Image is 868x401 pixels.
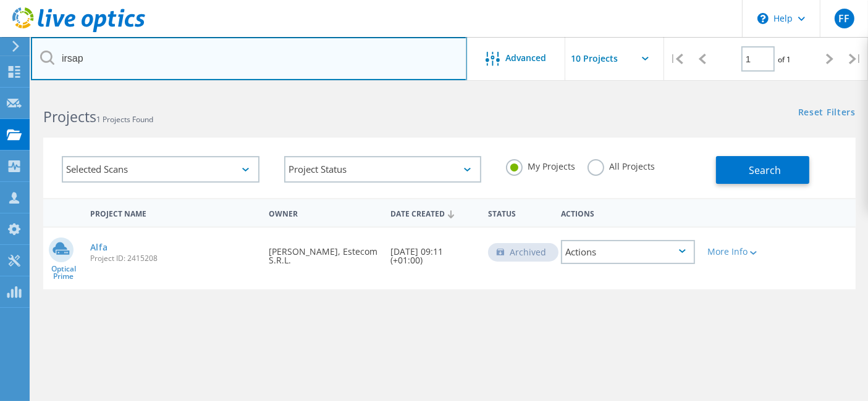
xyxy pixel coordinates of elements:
span: Optical Prime [43,265,84,280]
span: 1 Projects Found [96,114,153,125]
div: | [843,37,868,81]
div: [DATE] 09:11 (+01:00) [384,228,482,277]
div: Archived [488,243,558,262]
div: Selected Scans [62,156,259,183]
div: Status [482,201,555,224]
div: Actions [555,201,701,224]
div: Date Created [384,201,482,225]
input: Search projects by name, owner, ID, company, etc [31,37,467,80]
a: Alfa [90,243,108,252]
span: Advanced [506,54,547,62]
div: Project Status [284,156,482,183]
span: Project ID: 2415208 [90,255,256,262]
span: FF [838,14,849,23]
div: [PERSON_NAME], Estecom S.R.L. [263,228,384,277]
div: | [664,37,689,81]
button: Search [716,156,809,184]
div: Owner [263,201,384,224]
b: Projects [43,107,96,126]
svg: \n [757,13,769,24]
div: More Info [707,247,760,256]
span: of 1 [778,54,791,65]
label: All Projects [588,159,655,171]
div: Project Name [84,201,263,224]
a: Reset Filters [798,108,856,118]
div: Actions [561,240,695,264]
a: Live Optics Dashboard [12,26,145,35]
span: Search [749,163,782,177]
label: My Projects [506,159,575,171]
